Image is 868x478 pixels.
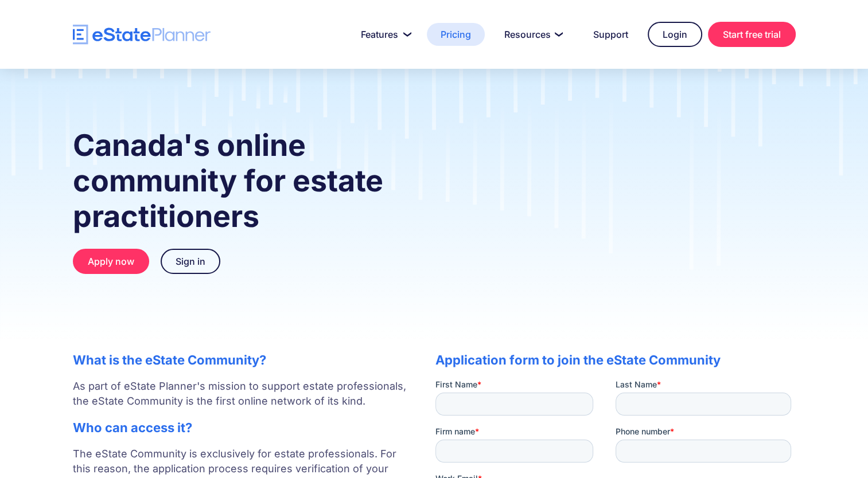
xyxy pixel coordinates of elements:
a: Pricing [427,23,485,46]
a: Start free trial [708,22,796,47]
a: Apply now [73,249,149,274]
h2: What is the eState Community? [73,352,412,367]
a: Login [648,22,702,47]
a: home [73,25,211,45]
a: Sign in [161,249,220,274]
a: Resources [491,23,574,46]
strong: Canada's online community for estate practitioners [73,127,383,234]
h2: Application form to join the eState Community [435,352,796,367]
p: As part of eState Planner's mission to support estate professionals, the eState Community is the ... [73,379,412,409]
span: Last Name [180,1,221,10]
a: Support [579,23,642,46]
span: Phone number [180,48,235,57]
h2: Who can access it? [73,420,412,435]
a: Features [347,23,421,46]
